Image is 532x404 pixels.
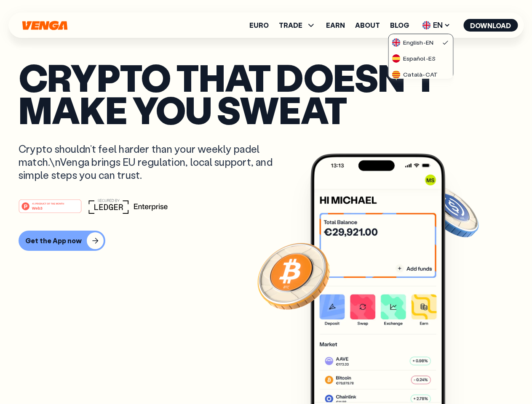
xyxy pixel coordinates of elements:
a: #1 PRODUCT OF THE MONTHWeb3 [19,204,82,215]
span: TRADE [279,22,302,29]
img: flag-cat [392,70,401,79]
img: flag-uk [392,38,401,47]
div: Get the App now [25,237,82,245]
div: Català - CAT [392,70,438,79]
img: USDC coin [420,181,481,242]
img: flag-es [392,54,401,63]
div: English - EN [392,38,433,47]
svg: Home [21,21,68,30]
a: About [355,22,380,29]
a: flag-catCatalà-CAT [389,66,453,82]
span: EN [419,19,453,32]
div: Español - ES [392,54,436,63]
p: Crypto shouldn’t feel harder than your weekly padel match.\nVenga brings EU regulation, local sup... [19,142,285,182]
a: Blog [390,22,409,29]
a: Earn [326,22,345,29]
tspan: Web3 [32,205,43,210]
button: Download [463,19,518,32]
button: Get the App now [19,231,105,251]
a: flag-esEspañol-ES [389,50,453,66]
tspan: #1 PRODUCT OF THE MONTH [32,202,64,205]
img: Bitcoin [256,238,331,314]
a: flag-ukEnglish-EN [389,34,453,50]
img: flag-uk [422,21,430,29]
a: Get the App now [19,231,513,251]
span: TRADE [279,20,316,30]
a: Euro [249,22,269,29]
p: Crypto that doesn’t make you sweat [19,61,513,125]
